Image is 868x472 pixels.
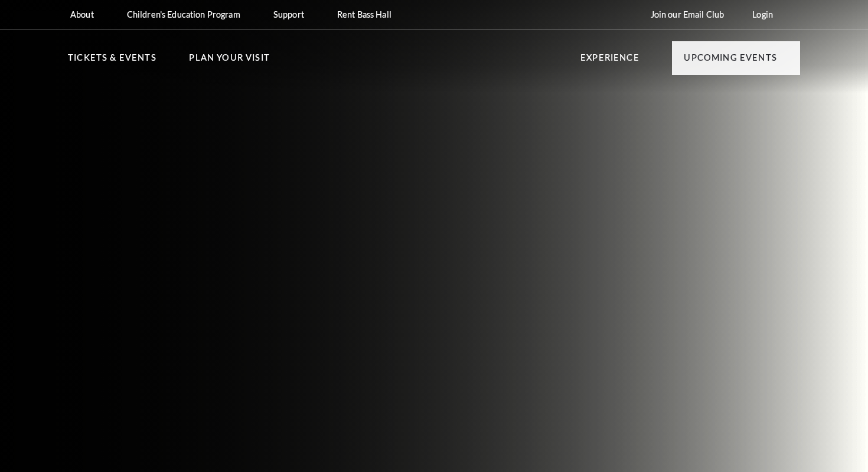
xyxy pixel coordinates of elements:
[273,9,304,19] p: Support
[68,51,156,72] p: Tickets & Events
[127,9,240,19] p: Children's Education Program
[337,9,391,19] p: Rent Bass Hall
[684,51,777,72] p: Upcoming Events
[580,51,639,72] p: Experience
[70,9,94,19] p: About
[189,51,270,72] p: Plan Your Visit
